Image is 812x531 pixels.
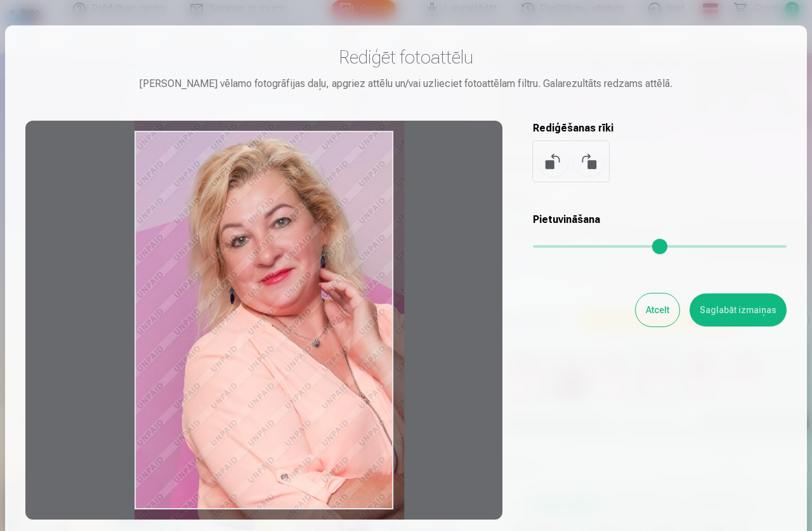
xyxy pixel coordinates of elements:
[690,293,787,326] button: Saglabāt izmaiņas
[25,46,787,69] h3: Rediģēt fotoattēlu
[533,212,787,227] h5: Pietuvināšana
[636,293,679,326] button: Atcelt
[25,76,787,91] div: [PERSON_NAME] vēlamo fotogrāfijas daļu, apgriez attēlu un/vai uzlieciet fotoattēlam filtru. Galar...
[533,121,787,136] h5: Rediģēšanas rīki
